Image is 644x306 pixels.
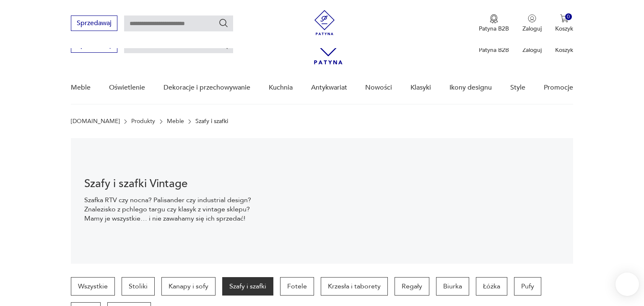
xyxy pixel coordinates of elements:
a: [DOMAIN_NAME] [71,118,120,125]
a: Produkty [131,118,155,125]
p: Patyna B2B [479,46,509,54]
a: Antykwariat [311,72,347,104]
p: Szafka RTV czy nocna? Palisander czy industrial design? Znalezisko z pchlego targu czy klasyk z v... [84,195,258,223]
p: Zaloguj [522,46,542,54]
a: Oświetlenie [109,72,145,104]
a: Klasyki [410,72,431,104]
a: Promocje [544,72,573,104]
button: Szukaj [218,18,229,28]
button: Sprzedawaj [71,15,117,31]
a: Łóżka [476,277,507,296]
p: Koszyk [555,46,573,54]
a: Meble [167,118,184,125]
a: Dekoracje i przechowywanie [164,72,250,104]
a: Sprzedawaj [71,21,117,27]
a: Ikony designu [449,72,492,104]
p: Koszyk [555,25,573,33]
p: Zaloguj [522,25,542,33]
a: Stoliki [122,277,155,296]
a: Ikona medaluPatyna B2B [479,14,509,33]
a: Meble [71,72,91,104]
iframe: Smartsupp widget button [615,273,639,296]
a: Style [510,72,525,104]
a: Szafy i szafki [222,277,273,296]
button: Zaloguj [522,14,542,33]
a: Biurka [436,277,469,296]
a: Pufy [514,277,541,296]
a: Krzesła i taborety [321,277,388,296]
a: Sprzedawaj [71,43,117,49]
img: Ikonka użytkownika [528,14,536,23]
img: Ikona medalu [490,14,498,23]
a: Kanapy i sofy [161,277,216,296]
img: Ikona koszyka [560,14,569,23]
img: Patyna - sklep z meblami i dekoracjami vintage [312,10,337,35]
button: 0Koszyk [555,14,573,33]
a: Fotele [280,277,314,296]
button: Patyna B2B [479,14,509,33]
p: Patyna B2B [479,25,509,33]
p: Szafy i szafki [195,118,228,125]
a: Regały [395,277,429,296]
div: 0 [565,13,572,21]
h1: Szafy i szafki Vintage [84,179,258,189]
a: Nowości [365,72,392,104]
a: Wszystkie [71,277,115,296]
a: Kuchnia [269,72,293,104]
